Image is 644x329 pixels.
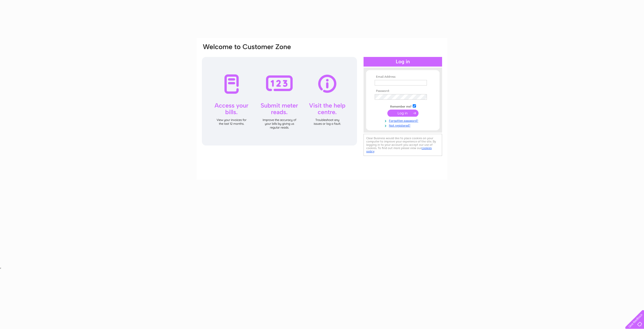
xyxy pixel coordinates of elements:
[373,75,432,79] th: Email Address:
[366,146,432,153] a: cookies policy
[373,89,432,93] th: Password:
[364,134,442,156] div: Clear Business would like to place cookies on your computer to improve your experience of the sit...
[375,123,432,128] a: Not registered?
[375,118,432,123] a: Forgotten password?
[387,110,419,117] input: Submit
[373,104,432,109] td: Remember me?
